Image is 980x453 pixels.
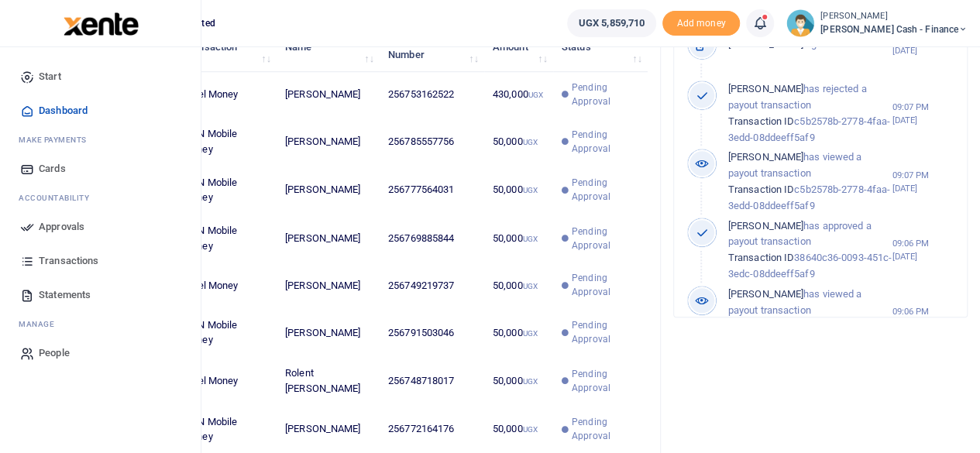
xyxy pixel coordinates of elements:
span: Cards [39,161,66,177]
td: [PERSON_NAME] [277,405,380,452]
span: [PERSON_NAME] Cash - Finance [820,22,968,36]
td: Airtel Money [174,72,277,118]
a: Cards [12,152,188,186]
th: Account Number: activate to sort column ascending [380,23,484,71]
img: logo-large [64,12,139,36]
span: Pending Approval [572,81,639,108]
td: MTN Mobile Money [174,214,277,263]
li: Toup your wallet [662,11,740,36]
small: 09:07 PM [DATE] [892,169,954,195]
span: Transaction ID [728,252,794,263]
small: UGX [523,282,538,290]
td: 430,000 [484,72,553,118]
td: 50,000 [484,166,553,214]
td: 50,000 [484,309,553,357]
span: ake Payments [26,134,87,146]
span: Start [39,69,61,84]
small: UGX [523,377,538,386]
a: Start [12,60,188,94]
td: 256749219737 [380,263,484,308]
td: MTN Mobile Money [174,309,277,357]
a: Approvals [12,210,188,244]
td: 256769885844 [380,214,484,263]
td: 256772164176 [380,405,484,452]
small: 09:07 PM [DATE] [892,101,954,127]
span: Pending Approval [572,318,639,346]
span: [PERSON_NAME] [728,83,803,94]
td: [PERSON_NAME] [277,166,380,214]
td: [PERSON_NAME] [277,263,380,308]
span: Add money [662,11,740,36]
small: 09:06 PM [DATE] [892,305,954,331]
td: 256753162522 [380,72,484,118]
td: [PERSON_NAME] [277,309,380,357]
span: countability [30,192,89,204]
td: [PERSON_NAME] [277,72,380,118]
a: Transactions [12,244,188,278]
td: Airtel Money [174,357,277,405]
td: MTN Mobile Money [174,118,277,166]
a: Add money [662,16,740,28]
small: UGX [523,425,538,434]
td: 50,000 [484,357,553,405]
span: UGX 5,859,710 [579,15,645,31]
span: [PERSON_NAME] [728,288,803,300]
small: UGX [523,186,538,194]
span: [PERSON_NAME] [728,151,803,163]
th: Amount: activate to sort column ascending [484,23,553,71]
span: Pending Approval [572,271,639,299]
td: 50,000 [484,214,553,263]
th: Name: activate to sort column ascending [277,23,380,71]
th: Status: activate to sort column ascending [553,23,648,71]
span: Statements [39,287,91,303]
small: [PERSON_NAME] [820,10,968,23]
span: Pending Approval [572,176,639,204]
li: M [12,128,188,152]
td: 256777564031 [380,166,484,214]
th: Transaction: activate to sort column ascending [174,23,277,71]
td: 256785557756 [380,118,484,166]
span: [PERSON_NAME] [728,220,803,232]
span: People [39,345,70,361]
span: [PERSON_NAME] [728,38,803,50]
a: Dashboard [12,94,188,128]
span: Pending Approval [572,415,639,443]
p: has approved a payout transaction 38640c36-0093-451c-3edc-08ddeeff5af9 [728,218,892,283]
td: 50,000 [484,118,553,166]
td: [PERSON_NAME] [277,214,380,263]
td: 256791503046 [380,309,484,357]
span: Pending Approval [572,128,639,156]
small: UGX [523,138,538,146]
small: 09:06 PM [DATE] [892,237,954,263]
span: Transaction ID [728,115,794,127]
small: UGX [523,235,538,243]
td: MTN Mobile Money [174,405,277,452]
span: Dashboard [39,103,88,118]
td: 256748718017 [380,357,484,405]
td: Airtel Money [174,263,277,308]
span: Pending Approval [572,367,639,395]
span: Pending Approval [572,225,639,252]
small: UGX [528,91,543,99]
img: profile-user [786,9,814,37]
span: Approvals [39,219,84,235]
span: anage [26,318,55,330]
a: logo-small logo-large logo-large [62,17,139,29]
a: People [12,336,188,370]
li: Wallet ballance [561,9,662,37]
td: Rolent [PERSON_NAME] [277,357,380,405]
a: UGX 5,859,710 [567,9,656,37]
td: 50,000 [484,405,553,452]
td: [PERSON_NAME] [277,118,380,166]
li: M [12,312,188,336]
a: profile-user [PERSON_NAME] [PERSON_NAME] Cash - Finance [786,9,968,37]
p: has rejected a payout transaction c5b2578b-2778-4faa-3edd-08ddeeff5af9 [728,81,892,146]
span: Transaction ID [728,184,794,195]
a: Statements [12,278,188,312]
li: Ac [12,186,188,210]
p: has viewed a payout transaction 38640c36-0093-451c-3edc-08ddeeff5af9 [728,287,892,351]
p: has viewed a payout transaction c5b2578b-2778-4faa-3edd-08ddeeff5af9 [728,149,892,214]
td: MTN Mobile Money [174,166,277,214]
span: Transactions [39,253,98,269]
small: UGX [523,329,538,338]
